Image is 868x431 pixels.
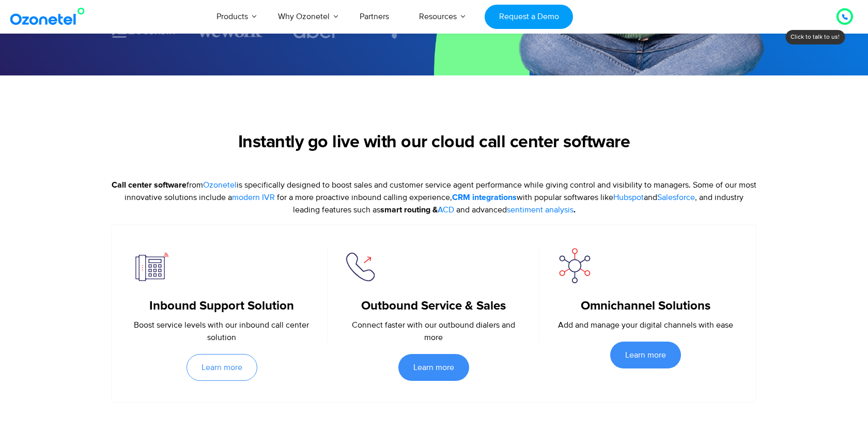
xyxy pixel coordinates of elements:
[380,206,456,214] strong: smart routing &
[398,354,469,381] a: Learn more
[111,179,757,216] p: from is specifically designed to boost sales and customer service agent performance while giving ...
[507,206,576,214] strong: .
[132,299,312,314] h5: Inbound Support Solution
[344,319,523,344] p: Connect faster with our outbound dialers and more
[344,246,382,285] img: outbound service sale
[111,132,757,153] h2: Instantly go live with our cloud call center software
[555,319,736,331] p: Add and manage your digital channels with ease
[293,23,338,38] img: uber
[485,5,573,29] a: Request a Demo
[555,246,594,285] img: omnichannel interaction
[613,191,644,204] a: Hubspot
[187,354,257,381] a: Learn more
[344,299,523,314] h5: Outbound Service & Sales
[283,23,348,38] div: 4 / 7
[132,246,171,285] img: inboud support
[452,193,517,202] strong: CRM integrations
[452,191,517,204] a: CRM integrations
[507,204,574,216] a: sentiment analysis
[232,191,275,204] a: modern IVR
[203,179,237,191] a: Ozonetel
[657,191,695,204] a: Salesforce
[555,299,736,314] h5: Omnichannel Solutions
[413,363,454,372] span: Learn more
[625,351,666,359] span: Learn more
[610,342,681,368] a: Learn more
[202,363,242,372] span: Learn more
[438,204,454,216] a: ACD
[112,181,187,189] strong: Call center software
[132,319,312,344] p: Boost service levels with our inbound call center solution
